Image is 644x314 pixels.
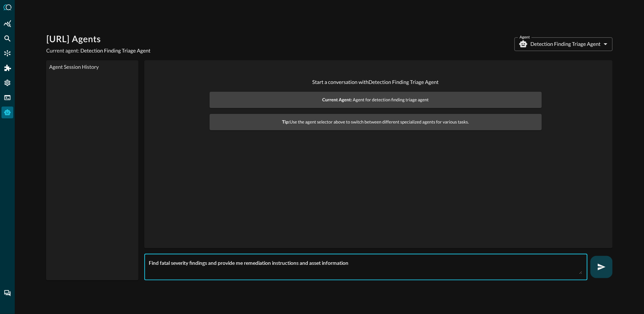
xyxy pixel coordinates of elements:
h1: [URL] Agents [46,34,151,45]
div: Connectors [1,47,13,59]
div: Chat [1,287,13,299]
p: Start a conversation with Detection Finding Triage Agent [210,78,542,86]
span: Agent for detection finding triage agent [214,96,537,104]
span: Detection Finding Triage Agent [80,47,151,54]
div: Settings [1,77,13,89]
strong: Current Agent: [322,97,352,102]
div: Federated Search [1,33,13,44]
div: Addons [2,62,14,74]
div: FSQL [1,92,13,104]
label: Agent [520,34,530,41]
p: Detection Finding Triage Agent [531,40,601,48]
span: Use the agent selector above to switch between different specialized agents for various tasks. [214,118,537,126]
div: Summary Insights [1,18,13,30]
div: Query Agent [1,107,13,118]
textarea: Find fatal severity findings and provide me remediation instructions and asset information [149,260,582,274]
strong: Tip: [282,119,289,125]
p: Current agent: [46,47,151,54]
legend: Agent Session History [49,63,99,71]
